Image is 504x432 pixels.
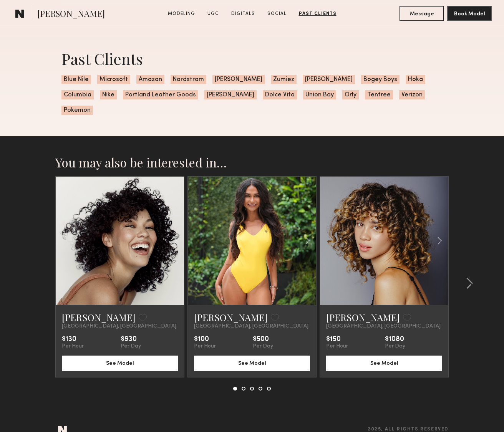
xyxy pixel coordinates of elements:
[194,311,268,323] a: [PERSON_NAME]
[100,90,117,99] span: Nike
[61,106,93,115] span: Pokemon
[253,336,273,343] div: $500
[62,323,176,329] span: [GEOGRAPHIC_DATA], [GEOGRAPHIC_DATA]
[365,90,393,99] span: Tentree
[171,75,206,84] span: Nordstrom
[194,359,310,366] a: See Model
[447,10,492,17] a: Book Model
[400,6,444,21] button: Message
[296,10,340,17] a: Past Clients
[385,343,405,349] div: Per Day
[204,10,222,17] a: UGC
[194,336,216,343] div: $100
[368,427,449,432] span: 2025, all rights reserved
[399,90,425,99] span: Verizon
[342,90,359,99] span: Orly
[123,90,198,99] span: Portland Leather Goods
[121,336,141,343] div: $930
[194,343,216,349] div: Per Hour
[253,343,273,349] div: Per Day
[62,359,178,366] a: See Model
[61,90,94,99] span: Columbia
[194,356,310,371] button: See Model
[62,343,84,349] div: Per Hour
[385,336,405,343] div: $1080
[37,8,105,21] span: [PERSON_NAME]
[97,75,130,84] span: Microsoft
[326,343,348,349] div: Per Hour
[194,323,308,329] span: [GEOGRAPHIC_DATA], [GEOGRAPHIC_DATA]
[271,75,297,84] span: Zumiez
[406,75,425,84] span: Hoka
[303,90,336,99] span: Union Bay
[326,359,442,366] a: See Model
[204,90,257,99] span: [PERSON_NAME]
[136,75,164,84] span: Amazon
[121,343,141,349] div: Per Day
[326,311,400,323] a: [PERSON_NAME]
[263,90,297,99] span: Dolce Vita
[326,336,348,343] div: $150
[264,10,290,17] a: Social
[61,75,91,84] span: Blue Nile
[62,336,84,343] div: $130
[62,311,136,323] a: [PERSON_NAME]
[326,356,442,371] button: See Model
[303,75,355,84] span: [PERSON_NAME]
[326,323,441,329] span: [GEOGRAPHIC_DATA], [GEOGRAPHIC_DATA]
[228,10,258,17] a: Digitals
[61,48,443,69] div: Past Clients
[55,155,449,170] h2: You may also be interested in…
[361,75,400,84] span: Bogey Boys
[62,356,178,371] button: See Model
[212,75,265,84] span: [PERSON_NAME]
[447,6,492,21] button: Book Model
[165,10,198,17] a: Modeling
